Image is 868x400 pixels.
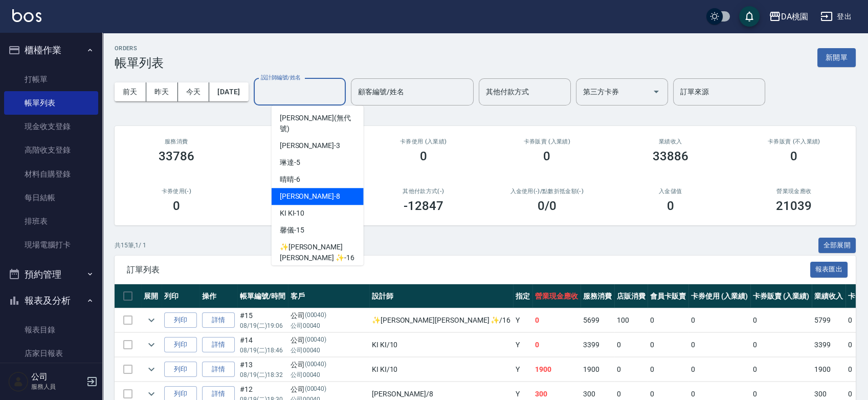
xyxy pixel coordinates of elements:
[513,308,532,332] td: Y
[374,188,473,195] h2: 其他付款方式(-)
[538,199,557,213] h3: 0 /0
[543,149,550,163] h3: 0
[498,138,597,145] h2: 卡券販賣 (入業績)
[648,333,688,357] td: 0
[404,199,443,213] h3: -12847
[513,357,532,382] td: Y
[141,284,162,308] th: 展開
[812,357,845,382] td: 1900
[209,82,248,101] button: [DATE]
[750,284,812,308] th: 卡券販賣 (入業績)
[776,199,812,213] h3: 21039
[532,357,581,382] td: 1900
[812,333,845,357] td: 3399
[4,261,98,288] button: 預約管理
[4,209,98,233] a: 排班表
[164,337,197,353] button: 列印
[115,82,146,101] button: 前天
[162,284,199,308] th: 列印
[818,238,856,254] button: 全部展開
[31,372,83,382] h5: 公司
[810,262,848,278] button: 報表匯出
[653,149,688,163] h3: 33886
[305,335,327,346] p: (00040)
[115,241,146,250] p: 共 15 筆, 1 / 1
[581,308,614,332] td: 5699
[31,382,83,391] p: 服務人員
[280,191,340,202] span: [PERSON_NAME] -8
[144,312,159,328] button: expand row
[513,284,532,308] th: 指定
[581,357,614,382] td: 1900
[144,362,159,377] button: expand row
[621,138,720,145] h2: 業績收入
[115,45,164,52] h2: ORDERS
[305,310,327,321] p: (00040)
[369,333,513,357] td: KI KI /10
[280,157,300,168] span: 琳達 -5
[369,357,513,382] td: KI KI /10
[280,242,355,263] span: ✨[PERSON_NAME][PERSON_NAME] ✨ -16
[812,308,845,332] td: 5799
[237,284,288,308] th: 帳單編號/時間
[817,52,856,62] a: 新開單
[4,318,98,342] a: 報表目錄
[4,68,98,91] a: 打帳單
[750,333,812,357] td: 0
[532,284,581,308] th: 營業現金應收
[261,74,301,81] label: 設計師編號/姓名
[305,384,327,395] p: (00040)
[812,284,845,308] th: 業績收入
[688,357,750,382] td: 0
[12,9,41,22] img: Logo
[251,188,350,195] h2: 第三方卡券(-)
[237,308,288,332] td: #15
[4,138,98,162] a: 高階收支登錄
[291,321,367,330] p: 公司00040
[765,6,812,27] button: DA桃園
[648,83,664,100] button: Open
[291,370,367,380] p: 公司00040
[750,357,812,382] td: 0
[280,113,355,134] span: [PERSON_NAME] (無代號)
[251,138,350,145] h2: 店販消費 /會員卡消費
[164,312,197,328] button: 列印
[745,188,844,195] h2: 營業現金應收
[4,342,98,365] a: 店家日報表
[4,115,98,138] a: 現金收支登錄
[291,360,367,370] div: 公司
[115,56,164,70] h3: 帳單列表
[739,6,760,27] button: save
[614,333,648,357] td: 0
[810,264,848,274] a: 報表匯出
[816,7,856,26] button: 登出
[240,370,285,380] p: 08/19 (二) 18:32
[127,138,226,145] h3: 服務消費
[305,360,327,370] p: (00040)
[374,138,473,145] h2: 卡券使用 (入業績)
[280,225,304,236] span: 馨儀 -15
[4,37,98,64] button: 櫃檯作業
[648,357,688,382] td: 0
[648,284,688,308] th: 會員卡販賣
[667,199,674,213] h3: 0
[202,362,235,377] a: 詳情
[614,357,648,382] td: 0
[581,284,614,308] th: 服務消費
[369,308,513,332] td: ✨[PERSON_NAME][PERSON_NAME] ✨ /16
[159,149,194,163] h3: 33786
[750,308,812,332] td: 0
[280,140,340,151] span: [PERSON_NAME] -3
[532,308,581,332] td: 0
[513,333,532,357] td: Y
[291,384,367,395] div: 公司
[237,357,288,382] td: #13
[146,82,178,101] button: 昨天
[127,188,226,195] h2: 卡券使用(-)
[688,333,750,357] td: 0
[240,346,285,355] p: 08/19 (二) 18:46
[688,308,750,332] td: 0
[164,362,197,377] button: 列印
[4,287,98,314] button: 報表及分析
[202,337,235,353] a: 詳情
